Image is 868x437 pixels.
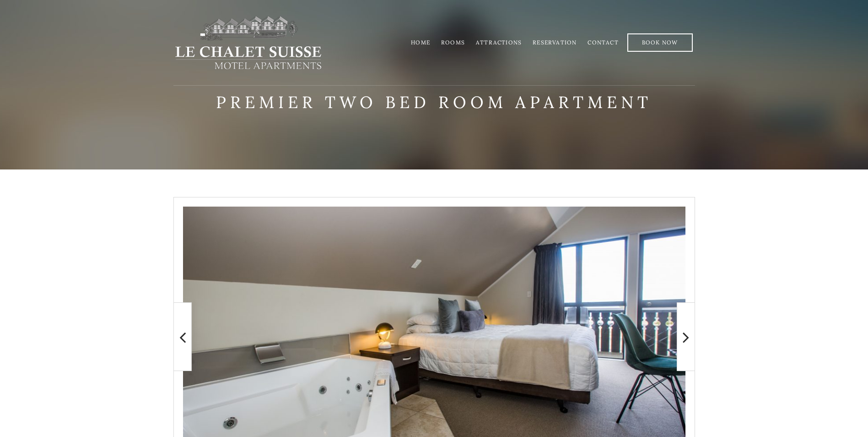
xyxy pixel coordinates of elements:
[627,33,693,52] a: Book Now
[588,39,618,46] a: Contact
[533,39,577,46] a: Reservation
[441,39,465,46] a: Rooms
[411,39,430,46] a: Home
[173,15,323,70] img: lechaletsuisse
[476,39,522,46] a: Attractions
